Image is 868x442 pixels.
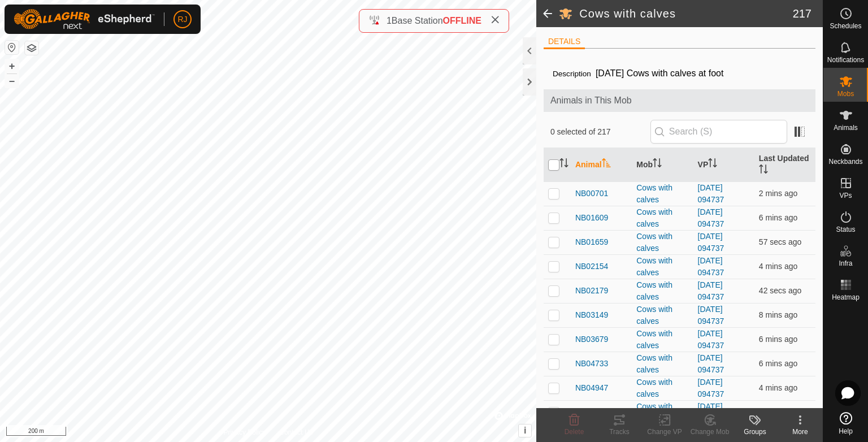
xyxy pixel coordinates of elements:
div: Cows with calves [636,255,688,279]
span: 12 Aug 2025, 1:28 pm [759,335,797,344]
span: NB04733 [575,358,608,370]
a: [DATE] 094737 [698,183,724,204]
span: 12 Aug 2025, 1:28 pm [759,213,797,222]
span: 12 Aug 2025, 1:34 pm [759,286,802,295]
span: 12 Aug 2025, 1:28 pm [759,359,797,368]
span: NB01609 [575,212,608,224]
span: OFFLINE [443,16,481,25]
span: Heatmap [832,294,860,301]
span: Delete [565,428,584,436]
span: Schedules [830,23,861,29]
span: Notifications [827,57,864,63]
div: Cows with calves [636,279,688,303]
a: Help [823,408,868,439]
a: [DATE] 094737 [698,353,724,374]
button: – [5,74,19,88]
span: Infra [839,260,852,267]
span: NB01659 [575,236,608,248]
li: DETAILS [544,36,585,49]
div: Cows with calves [636,401,688,424]
span: 1 [387,16,392,25]
div: Cows with calves [636,304,688,327]
div: Cows with calves [636,231,688,254]
div: Cows with calves [636,328,688,352]
div: Cows with calves [636,182,688,206]
div: Cows with calves [636,376,688,400]
p-sorticon: Activate to sort [559,160,568,169]
th: Last Updated [754,148,815,182]
span: i [524,426,526,435]
button: i [519,424,531,437]
span: 12 Aug 2025, 1:34 pm [759,237,802,246]
p-sorticon: Activate to sort [653,160,662,169]
span: Base Station [392,16,443,25]
th: Animal [571,148,632,182]
th: VP [693,148,754,182]
button: + [5,59,19,73]
div: Change VP [642,427,687,437]
button: Map Layers [25,41,38,55]
span: NB04947 [575,382,608,394]
a: [DATE] 094737 [698,232,724,253]
span: 12 Aug 2025, 1:30 pm [759,383,797,392]
a: [DATE] 094737 [698,329,724,350]
div: Cows with calves [636,206,688,230]
h2: Cows with calves [579,7,793,20]
span: NB02179 [575,285,608,297]
p-sorticon: Activate to sort [602,160,611,169]
span: 12 Aug 2025, 1:30 pm [759,262,797,271]
span: 12 Aug 2025, 1:33 pm [759,189,797,198]
span: 0 selected of 217 [550,126,650,138]
span: [DATE] Cows with calves at foot [591,64,728,83]
span: NB05281 [575,406,608,418]
p-sorticon: Activate to sort [708,160,717,169]
span: 217 [793,5,811,22]
div: More [778,427,823,437]
th: Mob [632,148,693,182]
a: [DATE] 094737 [698,305,724,326]
span: NB00701 [575,188,608,200]
span: VPs [839,192,852,199]
span: 12 Aug 2025, 1:24 pm [759,408,802,417]
span: RJ [177,14,187,25]
div: Groups [732,427,778,437]
span: NB02154 [575,261,608,272]
span: Status [836,226,855,233]
span: Help [839,428,853,435]
a: [DATE] 094737 [698,402,724,423]
a: Contact Us [279,427,313,437]
div: Change Mob [687,427,732,437]
span: Animals in This Mob [550,94,809,107]
span: Mobs [837,90,854,97]
span: NB03679 [575,333,608,345]
button: Reset Map [5,41,19,54]
span: Neckbands [828,158,862,165]
a: [DATE] 094737 [698,280,724,301]
a: [DATE] 094737 [698,207,724,228]
div: Cows with calves [636,352,688,376]
div: Tracks [597,427,642,437]
input: Search (S) [650,120,787,144]
a: Privacy Policy [224,427,266,437]
img: Gallagher Logo [14,9,155,29]
span: Animals [834,124,858,131]
span: 12 Aug 2025, 1:27 pm [759,310,797,319]
a: [DATE] 094737 [698,256,724,277]
p-sorticon: Activate to sort [759,166,768,175]
span: NB03149 [575,309,608,321]
a: [DATE] 094737 [698,378,724,398]
label: Description [553,70,591,78]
